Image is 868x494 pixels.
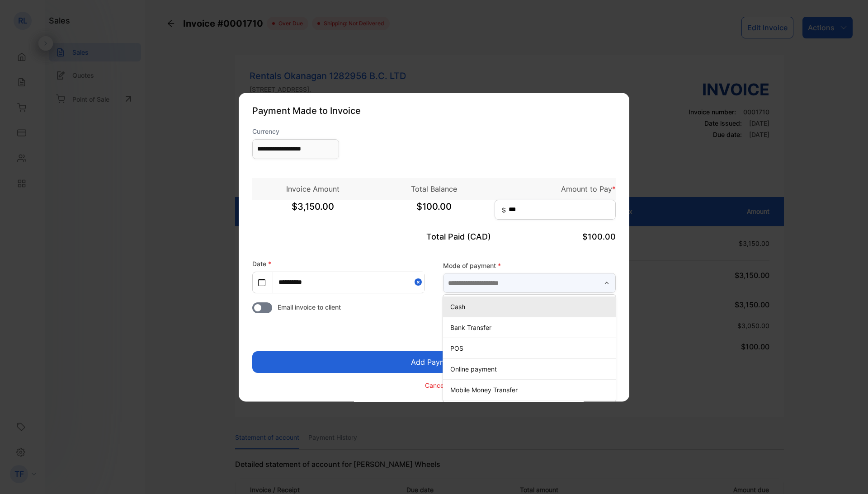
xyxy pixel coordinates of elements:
[450,323,612,332] p: Bank Transfer
[373,183,495,194] p: Total Balance
[373,199,495,222] span: $100.00
[450,364,612,374] p: Online payment
[373,230,495,242] p: Total Paid (CAD)
[450,302,612,311] p: Cash
[252,199,373,222] span: $3,150.00
[252,351,616,372] button: Add Payment
[495,183,616,194] p: Amount to Pay
[582,231,616,241] span: $100.00
[450,385,612,395] p: Mobile Money Transfer
[425,381,445,390] p: Cancel
[443,261,616,270] label: Mode of payment
[252,183,373,194] p: Invoice Amount
[252,259,271,267] label: Date
[252,126,339,136] label: Currency
[7,4,34,31] button: Open LiveChat chat widget
[502,205,506,214] span: $
[252,104,616,117] p: Payment Made to Invoice
[415,272,425,292] button: Close
[450,343,612,353] p: POS
[278,302,341,311] span: Email invoice to client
